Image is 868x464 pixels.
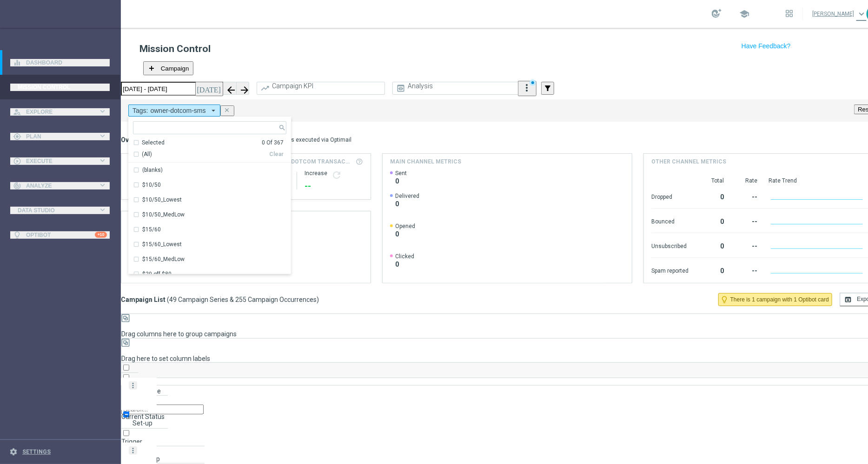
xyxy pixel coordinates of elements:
button: equalizer Dashboard [10,59,110,66]
div: Selected [142,139,165,147]
div: -- [735,238,757,253]
h3: Overview: [121,136,151,144]
div: $20 off $80 [133,267,286,281]
button: play_circle_outline Execute keyboard_arrow_right [10,157,110,165]
div: Dashboard [13,50,107,75]
i: play_circle_outline [13,157,21,165]
span: Trigger [121,438,142,445]
i: track_changes [13,182,21,190]
div: Rate [735,177,757,184]
ng-select: Campaign KPI [257,82,385,95]
div: Execute [13,157,98,165]
div: Mission Control [13,75,107,99]
button: add Campaign [143,61,193,75]
span: There is 1 campaign with 1 Optibot card [730,295,829,304]
i: person_search [13,108,21,116]
span: 0 [395,230,415,238]
div: -- [735,189,757,203]
a: Optibot [26,222,95,247]
div: 0 [700,189,724,203]
span: school [740,9,750,19]
label: $20 off $80 [142,271,172,277]
button: filter_alt [541,82,554,95]
div: -- [735,213,757,228]
a: Dashboard [26,50,107,75]
div: $10/50 [133,177,286,192]
span: Current Status [121,413,165,420]
div: Total [700,177,724,184]
div: Bounced [651,213,689,228]
label: $15/60_MedLow [142,256,185,262]
span: Campaign [161,65,189,72]
i: [DATE] [197,84,222,92]
div: $15/60 [133,222,286,237]
div: Dropped [651,189,689,203]
span: ) [317,296,319,304]
input: Select date range [121,82,223,96]
div: $10/50_Lowest [133,192,286,207]
button: more_vert [129,381,137,390]
label: $10/50_Lowest [142,197,182,203]
h4: Other channel metrics [651,157,726,166]
ng-dropdown-panel: Options list [128,139,291,274]
span: keyboard_arrow_down [856,9,867,19]
div: 0 Of 367 [262,139,284,147]
i: more_vert [129,446,137,455]
i: lightbulb_outline [720,295,729,304]
span: Data Studio [18,208,93,213]
span: 0 [395,177,407,185]
div: 0 [700,213,724,228]
i: keyboard_arrow_right [98,107,107,116]
span: (All) [142,150,152,158]
button: Mission Control [10,84,110,91]
button: close [220,105,234,116]
i: refresh [331,170,342,181]
input: Have Feedback? [742,43,791,49]
i: keyboard_arrow_right [98,131,107,140]
button: Data Studio keyboard_arrow_right [10,207,110,214]
h1: Mission Control [139,45,211,53]
i: filter_alt [543,84,552,92]
span: Drag here to set column labels [121,355,210,362]
button: [DATE] [195,82,223,96]
label: $15/60 [142,227,161,232]
button: lightbulb_outline There is 1 campaign with 1 Optibot card [718,293,832,306]
h4: Main channel metrics [390,157,461,166]
span: Execute [26,158,98,164]
div: gps_fixed Plan keyboard_arrow_right [10,133,110,140]
span: Analyze [26,183,98,189]
h3: Campaign List [121,296,319,304]
div: Explore [13,108,98,116]
div: Increase [305,170,363,181]
button: lightbulb Optibot +10 [10,231,110,239]
div: Unsubscribed [651,238,689,253]
span: 49 Campaign Series & 255 Campaign Occurrences [169,296,317,304]
div: There are unsaved changes [530,79,536,86]
span: Clicked [395,253,414,260]
button: track_changes Analyze keyboard_arrow_right [10,182,110,190]
span: Drag columns here to group campaigns [121,330,237,338]
div: (blanks) [133,163,286,177]
button: person_search Explore keyboard_arrow_right [10,108,110,116]
i: lightbulb [13,231,21,239]
div: 0 [700,262,724,277]
div: Analyze [13,182,98,190]
div: -- [735,262,757,277]
div: Spam reported [651,262,689,277]
i: settings [9,448,18,456]
a: [PERSON_NAME]keyboard_arrow_down [812,9,867,19]
span: Delivered [395,192,419,200]
label: $10/50_MedLow [142,212,185,217]
button: arrow_back [223,82,236,95]
button: arrow_forward [236,82,249,95]
a: Settings [22,449,51,455]
i: add [148,65,155,72]
i: keyboard_arrow_right [98,205,107,214]
span: 0 [395,200,419,208]
i: gps_fixed [13,132,21,141]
